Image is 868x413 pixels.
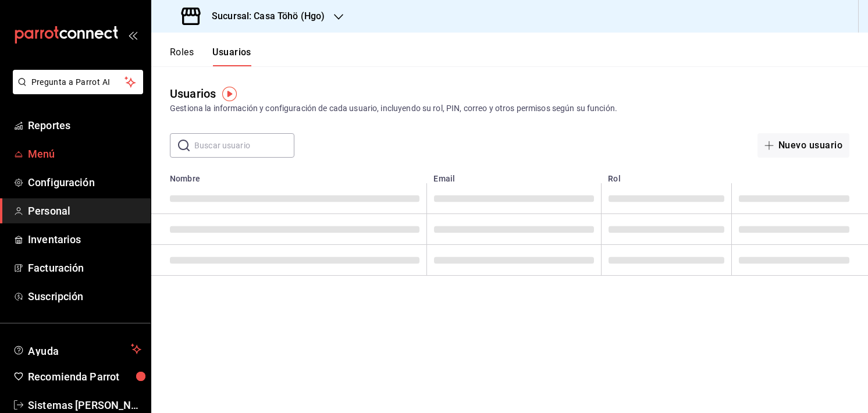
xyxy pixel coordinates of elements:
img: Tooltip marker [222,87,237,101]
span: Reportes [28,118,141,133]
div: navigation tabs [170,47,251,66]
span: Suscripción [28,289,141,304]
button: Pregunta a Parrot AI [13,70,143,94]
button: Usuarios [212,47,251,66]
div: Usuarios [170,85,216,102]
th: Email [426,167,601,183]
span: Inventarios [28,232,141,247]
span: Ayuda [28,342,126,356]
input: Buscar usuario [194,134,294,157]
h3: Sucursal: Casa Töhö (Hgo) [202,9,325,23]
span: Personal [28,203,141,219]
span: Sistemas [PERSON_NAME] [28,397,141,413]
span: Menú [28,146,141,162]
div: Gestiona la información y configuración de cada usuario, incluyendo su rol, PIN, correo y otros p... [170,102,849,115]
button: open_drawer_menu [128,30,137,40]
th: Rol [601,167,731,183]
table: employeesTable [151,167,868,276]
span: Pregunta a Parrot AI [31,76,125,88]
span: Recomienda Parrot [28,369,141,384]
span: Configuración [28,175,141,190]
span: Facturación [28,260,141,276]
button: Nuevo usuario [757,133,849,158]
a: Pregunta a Parrot AI [8,84,143,97]
th: Nombre [151,167,426,183]
button: Roles [170,47,194,66]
